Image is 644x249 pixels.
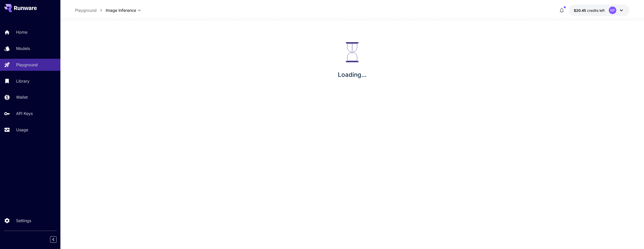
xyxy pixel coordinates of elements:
[16,110,33,116] p: API Keys
[338,70,367,79] p: Loading...
[16,218,31,224] p: Settings
[16,62,38,68] p: Playground
[75,7,97,13] a: Playground
[75,7,106,13] nav: breadcrumb
[574,8,605,13] div: $20.447
[54,235,60,244] div: Collapse sidebar
[569,5,629,16] button: $20.447NP
[16,78,29,84] p: Library
[50,236,57,243] button: Collapse sidebar
[16,29,27,35] p: Home
[106,7,136,13] span: Image Inference
[16,94,28,100] p: Wallet
[609,7,616,14] div: NP
[16,45,30,51] p: Models
[587,8,605,13] span: credits left
[574,8,587,13] span: $20.45
[16,127,28,133] p: Usage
